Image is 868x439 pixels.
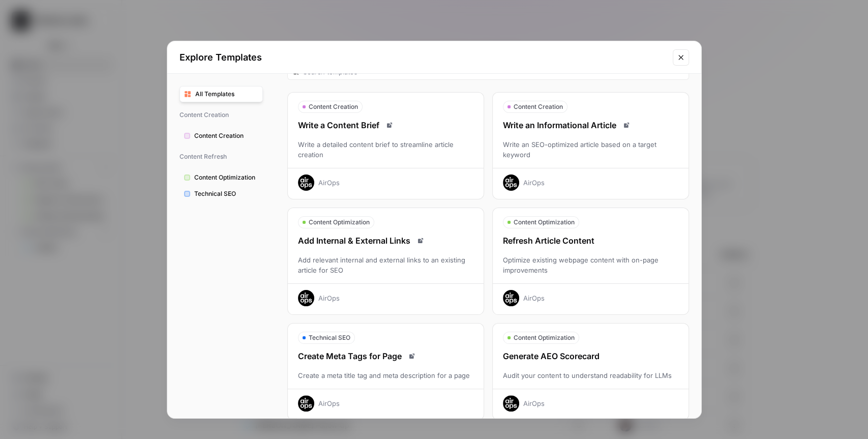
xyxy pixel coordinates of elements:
[179,186,263,202] button: Technical SEO
[194,131,258,140] span: Content Creation
[318,398,340,408] div: AirOps
[318,293,340,303] div: AirOps
[493,370,689,381] div: Audit your content to understand readability for LLMs
[514,218,575,227] span: Content Optimization
[406,350,418,362] a: Read docs
[492,208,689,315] button: Content OptimizationRefresh Article ContentOptimize existing webpage content with on-page improve...
[288,255,484,275] div: Add relevant internal and external links to an existing article for SEO
[414,235,427,247] a: Read docs
[194,189,258,198] span: Technical SEO
[194,173,258,182] span: Content Optimization
[493,255,689,275] div: Optimize existing webpage content with on-page improvements
[523,293,545,303] div: AirOps
[288,139,484,160] div: Write a detailed content brief to streamline article creation
[309,102,358,111] span: Content Creation
[383,119,396,131] a: Read docs
[179,148,263,165] span: Content Refresh
[493,235,689,247] div: Refresh Article Content
[179,86,263,102] button: All Templates
[179,50,667,65] h2: Explore Templates
[492,323,689,420] button: Content OptimizationGenerate AEO ScorecardAudit your content to understand readability for LLMsAi...
[287,92,484,199] button: Content CreationWrite a Content BriefRead docsWrite a detailed content brief to streamline articl...
[179,128,263,144] button: Content Creation
[287,208,484,315] button: Content OptimizationAdd Internal & External LinksRead docsAdd relevant internal and external link...
[318,178,340,188] div: AirOps
[493,350,689,362] div: Generate AEO Scorecard
[179,169,263,186] button: Content Optimization
[523,178,545,188] div: AirOps
[493,119,689,131] div: Write an Informational Article
[195,90,258,99] span: All Templates
[309,218,370,227] span: Content Optimization
[492,92,689,199] button: Content CreationWrite an Informational ArticleRead docsWrite an SEO-optimized article based on a ...
[288,119,484,131] div: Write a Content Brief
[523,398,545,408] div: AirOps
[309,333,350,342] span: Technical SEO
[514,333,575,342] span: Content Optimization
[288,235,484,247] div: Add Internal & External Links
[673,49,689,66] button: Close modal
[287,323,484,420] button: Technical SEOCreate Meta Tags for PageRead docsCreate a meta title tag and meta description for a...
[514,102,563,111] span: Content Creation
[288,370,484,381] div: Create a meta title tag and meta description for a page
[493,139,689,160] div: Write an SEO-optimized article based on a target keyword
[179,106,263,124] span: Content Creation
[620,119,633,131] a: Read docs
[288,350,484,362] div: Create Meta Tags for Page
